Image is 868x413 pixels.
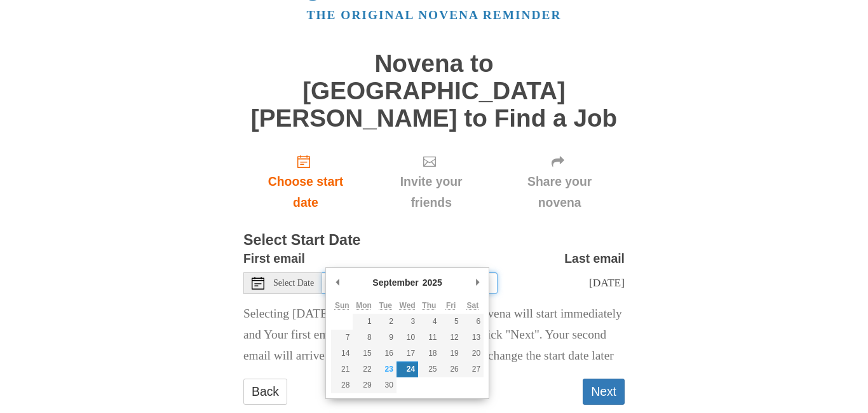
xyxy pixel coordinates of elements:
button: Next [583,379,625,405]
button: 28 [331,377,353,393]
button: 16 [375,346,397,361]
button: 22 [353,361,374,377]
button: 15 [353,346,374,361]
span: Share your novena [507,171,612,213]
span: Invite your friends [381,171,482,213]
h3: Select Start Date [243,232,625,249]
button: 1 [353,314,374,330]
button: 4 [418,314,440,330]
a: Back [243,379,287,405]
input: Use the arrow keys to pick a date [322,272,498,294]
button: 6 [462,314,484,330]
button: 23 [375,361,397,377]
abbr: Saturday [467,301,479,310]
div: Click "Next" to confirm your start date first. [368,144,494,220]
button: 30 [375,377,397,393]
button: 17 [397,346,418,361]
div: 2025 [421,273,444,292]
button: 13 [462,330,484,346]
button: 8 [353,330,374,346]
button: 29 [353,377,374,393]
span: Select Date [273,279,314,288]
button: 10 [397,330,418,346]
button: 9 [375,330,397,346]
abbr: Monday [356,301,372,310]
span: [DATE] [589,276,625,289]
button: Previous Month [331,273,344,292]
label: Last email [564,248,625,269]
button: 21 [331,361,353,377]
button: 27 [462,361,484,377]
button: 7 [331,330,353,346]
abbr: Thursday [422,301,436,310]
button: 20 [462,346,484,361]
a: The original novena reminder [307,8,562,22]
abbr: Wednesday [400,301,416,310]
button: 25 [418,361,440,377]
div: September [370,273,420,292]
label: First email [243,248,305,269]
div: Click "Next" to confirm your start date first. [494,144,625,220]
button: 24 [397,361,418,377]
button: 11 [418,330,440,346]
button: 26 [440,361,462,377]
abbr: Friday [446,301,456,310]
button: Next Month [471,273,484,292]
button: 19 [440,346,462,361]
button: 12 [440,330,462,346]
button: 14 [331,346,353,361]
button: 5 [440,314,462,330]
span: Choose start date [256,171,355,213]
button: 18 [418,346,440,361]
abbr: Sunday [335,301,349,310]
abbr: Tuesday [379,301,392,310]
h1: Novena to [GEOGRAPHIC_DATA][PERSON_NAME] to Find a Job [243,50,625,132]
a: Choose start date [243,144,368,220]
button: 2 [375,314,397,330]
p: Selecting [DATE] as the start date means Your novena will start immediately and Your first email ... [243,304,625,367]
button: 3 [397,314,418,330]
